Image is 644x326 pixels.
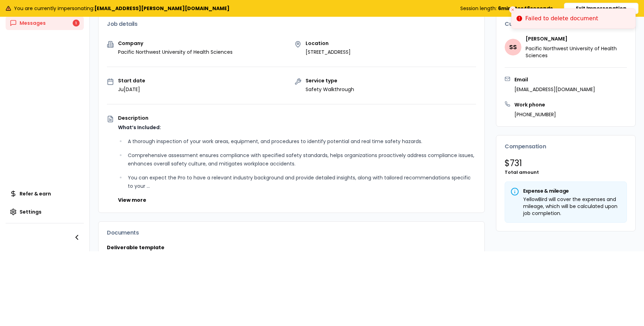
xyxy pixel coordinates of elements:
[73,20,80,27] div: 1
[498,5,553,12] b: 6 minutes 46 seconds
[511,187,621,194] h5: Expense & mileage
[514,86,595,93] p: [EMAIL_ADDRESS][DOMAIN_NAME]
[460,5,553,12] div: Session length:
[505,39,521,55] span: SS
[514,111,556,118] p: [PHONE_NUMBER]
[118,116,476,120] p: Description
[118,49,233,55] p: Pacific Northwest University of Health Sciences
[20,20,46,27] span: Messages
[20,190,51,197] span: Refer & earn
[526,45,627,59] p: Pacific Northwest University of Health Sciences
[128,173,476,190] p: You can expect the Pro to have a relevant industry background and provide detailed insights, alon...
[14,5,229,12] span: You are currently impersonating:
[128,137,476,146] p: A thorough inspection of your work areas, equipment, and procedures to identify potential and rea...
[505,158,627,169] p: $ 731
[525,14,598,23] div: Failed to delete document
[107,230,476,236] h3: Documents
[6,205,84,219] a: Settings
[306,41,351,46] p: Location
[514,76,595,83] h3: Email
[20,208,42,215] span: Settings
[526,35,627,42] h4: [PERSON_NAME]
[514,101,556,108] h3: Work phone
[94,5,229,12] b: [EMAIL_ADDRESS][PERSON_NAME][DOMAIN_NAME]
[128,151,476,168] p: Comprehensive assessment ensures compliance with specified safety standards, helps organizations ...
[6,16,84,30] a: Messages1
[505,21,627,27] h3: Customer contact information
[505,144,627,149] h3: Compensation
[509,6,516,13] button: Close toast
[306,78,354,83] p: Service type
[505,169,627,176] p: Total amount
[118,197,146,203] button: View more
[511,196,621,217] div: YellowBird will cover the expenses and mileage, which will be calculated upon job completion.
[306,49,351,55] p: [STREET_ADDRESS]
[118,78,145,83] p: Start date
[107,21,476,27] h3: Job details
[118,41,233,46] p: Company
[118,86,145,93] p: Ju[DATE]
[107,244,476,251] h3: Deliverable template
[118,124,161,131] strong: What’s Included:
[306,86,354,93] p: Safety Walkthrough
[6,187,84,201] a: Refer & earn
[564,3,638,14] button: Exit Impersonation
